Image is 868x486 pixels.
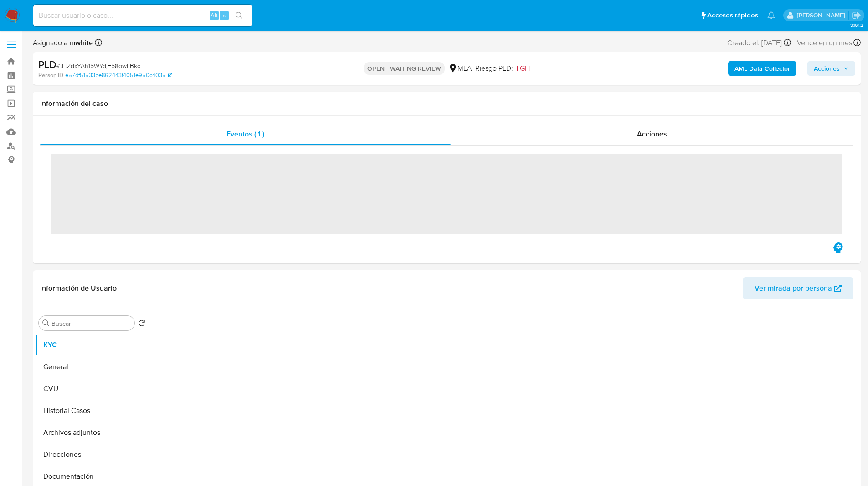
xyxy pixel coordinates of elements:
[707,10,758,20] span: Accesos rápidos
[138,319,145,329] button: Volver al orden por defecto
[230,9,248,22] button: search-icon
[852,10,861,20] a: Salir
[814,61,840,76] span: Acciones
[223,11,226,20] span: s
[513,63,530,73] span: HIGH
[67,37,93,48] b: mwhite
[35,356,149,378] button: General
[734,61,790,76] b: AML Data Collector
[33,38,93,48] span: Asignado a
[35,422,149,444] button: Archivos adjuntos
[448,63,472,73] div: MLA
[65,71,172,79] a: e57df51533be862443f4051e950c4035
[211,11,218,20] span: Alt
[51,319,131,328] input: Buscar
[51,154,842,234] span: ‌
[797,11,848,20] p: matiasagustin.white@mercadolibre.com
[35,444,149,465] button: Direcciones
[475,63,530,73] span: Riesgo PLD:
[35,400,149,422] button: Historial Casos
[40,284,117,293] h1: Información de Usuario
[743,277,853,299] button: Ver mirada por persona
[727,37,791,49] div: Creado el: [DATE]
[755,277,832,299] span: Ver mirada por persona
[35,378,149,400] button: CVU
[364,62,445,75] p: OPEN - WAITING REVIEW
[807,61,855,76] button: Acciones
[35,334,149,356] button: KYC
[33,10,252,21] input: Buscar usuario o caso...
[56,61,140,70] span: # tLtZdxYAh15WYdjF58owLBkc
[793,37,795,49] span: -
[226,129,264,139] span: Eventos ( 1 )
[38,71,63,79] b: Person ID
[42,319,50,327] button: Buscar
[38,57,56,72] b: PLD
[637,129,667,139] span: Acciones
[728,61,796,76] button: AML Data Collector
[797,38,852,48] span: Vence en un mes
[767,11,775,19] a: Notificaciones
[40,99,853,108] h1: Información del caso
